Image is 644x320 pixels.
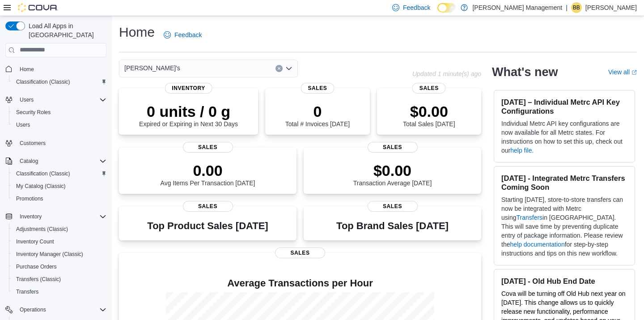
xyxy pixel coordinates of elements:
div: Total # Invoices [DATE] [285,102,350,128]
span: Sales [368,201,418,212]
button: Inventory [2,210,110,223]
span: Sales [301,83,334,94]
span: Home [20,66,34,73]
button: Promotions [9,192,110,205]
button: Transfers (Classic) [9,273,110,286]
p: [PERSON_NAME] Management [472,2,562,13]
span: Purchase Orders [16,263,57,270]
span: Operations [20,306,46,313]
span: Promotions [13,193,106,204]
input: Dark Mode [437,3,456,13]
span: Users [16,121,30,128]
a: Home [16,64,38,75]
span: Classification (Classic) [16,170,70,177]
button: Customers [2,137,110,149]
a: help documentation [510,241,564,248]
h3: [DATE] - Old Hub End Date [501,277,627,286]
a: Transfers [516,214,542,221]
a: Adjustments (Classic) [13,224,72,235]
p: Starting [DATE], store-to-store transfers can now be integrated with Metrc using in [GEOGRAPHIC_D... [501,195,627,258]
a: Transfers (Classic) [13,274,64,285]
div: Brandon Boushie [571,2,582,13]
button: Operations [16,304,50,315]
button: Inventory Count [9,235,110,248]
span: Classification (Classic) [13,168,106,179]
span: Transfers (Classic) [16,276,61,283]
h4: Average Transactions per Hour [126,278,474,289]
span: Inventory [20,213,42,220]
span: Inventory Count [13,236,106,247]
span: Inventory Manager (Classic) [16,251,83,258]
a: View allExternal link [608,68,637,76]
svg: External link [631,70,637,75]
button: Clear input [275,65,283,72]
span: Feedback [174,30,202,39]
span: Customers [20,140,46,147]
span: Load All Apps in [GEOGRAPHIC_DATA] [25,21,106,39]
button: Operations [2,303,110,316]
a: Classification (Classic) [13,77,74,87]
h3: [DATE] - Integrated Metrc Transfers Coming Soon [501,174,627,192]
p: 0.00 [161,162,255,179]
p: $0.00 [403,102,455,120]
p: 0 units / 0 g [139,102,238,120]
span: Feedback [403,3,430,12]
p: [PERSON_NAME] [585,2,637,13]
span: Security Roles [16,109,51,116]
a: Inventory Manager (Classic) [13,249,87,260]
button: Users [9,119,110,131]
div: Total Sales [DATE] [403,102,455,128]
p: Individual Metrc API key configurations are now available for all Metrc states. For instructions ... [501,119,627,155]
span: Sales [183,142,233,153]
h1: Home [119,23,155,41]
button: Users [16,94,37,105]
button: Classification (Classic) [9,76,110,88]
span: Operations [16,304,106,315]
a: Security Roles [13,107,54,118]
button: Classification (Classic) [9,167,110,180]
button: Security Roles [9,106,110,119]
button: Home [2,63,110,76]
span: Sales [368,142,418,153]
a: Classification (Classic) [13,168,74,179]
button: Inventory Manager (Classic) [9,248,110,260]
a: My Catalog (Classic) [13,181,69,192]
span: Customers [16,137,106,149]
span: Users [20,96,34,103]
p: Updated 1 minute(s) ago [412,70,481,77]
button: Catalog [16,156,42,166]
div: Expired or Expiring in Next 30 Days [139,102,238,128]
span: Home [16,64,106,75]
h3: Top Brand Sales [DATE] [336,221,449,231]
span: Inventory Count [16,238,54,245]
p: 0 [285,102,350,120]
span: Promotions [16,195,43,202]
span: Classification (Classic) [16,78,70,85]
button: Purchase Orders [9,260,110,273]
span: Users [13,119,106,130]
a: Users [13,119,34,130]
button: Open list of options [285,65,292,72]
button: Inventory [16,211,45,222]
span: Users [16,94,106,105]
p: | [566,2,568,13]
span: Dark Mode [437,13,438,13]
img: Cova [18,3,58,12]
div: Transaction Average [DATE] [353,162,432,187]
button: Adjustments (Classic) [9,223,110,235]
a: Purchase Orders [13,261,60,272]
span: Adjustments (Classic) [13,224,106,235]
h3: [DATE] – Individual Metrc API Key Configurations [501,98,627,115]
h3: Top Product Sales [DATE] [147,221,268,231]
a: Customers [16,138,49,149]
button: My Catalog (Classic) [9,180,110,192]
a: Inventory Count [13,236,58,247]
span: My Catalog (Classic) [16,183,66,190]
span: Catalog [16,156,106,166]
span: Transfers (Classic) [13,274,106,285]
span: [PERSON_NAME]'s [124,63,180,73]
span: My Catalog (Classic) [13,181,106,192]
button: Catalog [2,155,110,167]
span: Sales [183,201,233,212]
span: Sales [275,247,325,258]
